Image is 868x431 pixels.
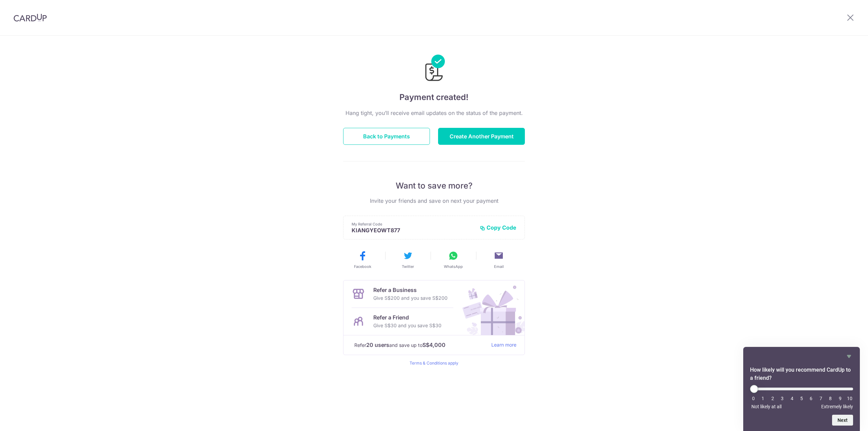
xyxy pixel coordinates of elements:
p: Want to save more? [343,180,525,191]
div: How likely will you recommend CardUp to a friend? Select an option from 0 to 10, with 0 being Not... [750,385,853,409]
button: WhatsApp [433,250,473,269]
span: Not likely at all [751,404,782,409]
span: Twitter [402,264,414,269]
button: Facebook [342,250,382,269]
p: KIANGYEOWT877 [352,227,474,234]
h4: Payment created! [343,91,525,103]
li: 2 [769,396,776,401]
button: Copy Code [480,224,516,231]
img: Payments [423,55,445,83]
span: Extremely likely [821,404,853,409]
p: My Referral Code [352,221,474,227]
p: Hang tight, you’ll receive email updates on the status of the payment. [343,109,525,117]
p: Give S$200 and you save S$200 [373,294,448,302]
li: 0 [750,396,757,401]
li: 7 [817,396,824,401]
li: 1 [759,396,766,401]
strong: 20 users [366,341,389,349]
li: 10 [846,396,853,401]
button: Twitter [388,250,428,269]
p: Refer and save up to [354,341,486,349]
button: Back to Payments [343,128,430,145]
a: Terms & Conditions apply [410,360,458,366]
div: How likely will you recommend CardUp to a friend? Select an option from 0 to 10, with 0 being Not... [750,352,853,426]
strong: S$4,000 [422,341,446,349]
li: 3 [779,396,786,401]
button: Email [479,250,519,269]
span: Facebook [354,264,371,269]
li: 6 [808,396,814,401]
li: 9 [837,396,844,401]
img: Refer [456,280,525,335]
li: 5 [798,396,805,401]
p: Refer a Business [373,286,448,294]
p: Refer a Friend [373,313,441,321]
button: Next question [832,415,853,426]
span: Email [494,264,504,269]
li: 4 [789,396,795,401]
span: WhatsApp [444,264,463,269]
p: Invite your friends and save on next your payment [343,197,525,205]
h2: How likely will you recommend CardUp to a friend? Select an option from 0 to 10, with 0 being Not... [750,366,853,382]
img: CardUp [14,14,47,22]
button: Create Another Payment [438,128,525,145]
p: Give S$30 and you save S$30 [373,321,441,330]
li: 8 [827,396,834,401]
a: Learn more [491,341,516,349]
button: Hide survey [845,352,853,360]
